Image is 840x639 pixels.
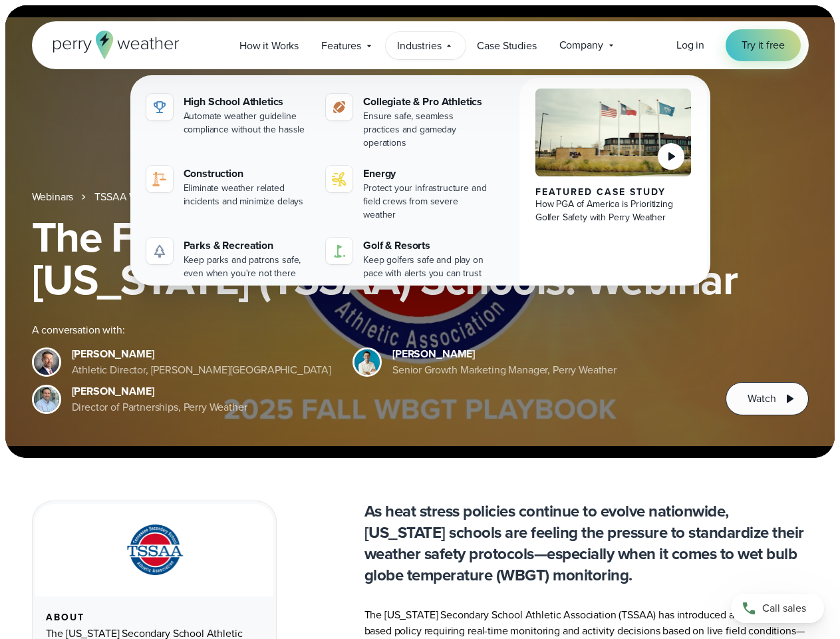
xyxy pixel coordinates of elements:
span: Try it free [742,37,784,53]
div: Protect your infrastructure and field crews from severe weather [363,182,490,222]
button: Watch [726,382,808,415]
img: TSSAA-Tennessee-Secondary-School-Athletic-Association.svg [110,520,199,580]
a: How it Works [228,32,310,59]
div: Keep parks and patrons safe, even when you're not there [184,254,311,280]
div: A conversation with: [32,322,705,338]
span: Call sales [762,600,806,616]
span: Industries [397,38,441,54]
a: Collegiate & Pro Athletics Ensure safe, seamless practices and gameday operations [321,89,495,155]
div: Featured Case Study [535,187,692,198]
span: Company [559,37,603,53]
img: construction perry weather [152,171,168,187]
span: Watch [748,391,775,407]
img: Brian Wyatt [34,349,59,375]
h1: The Fall WBGT Playbook for [US_STATE] (TSSAA) Schools: Webinar [32,216,809,301]
a: Log in [676,37,704,53]
div: Construction [184,166,311,182]
div: Senior Growth Marketing Manager, Perry Weather [392,362,617,378]
img: proathletics-icon@2x-1.svg [331,99,347,115]
img: Spencer Patton, Perry Weather [354,349,380,375]
a: High School Athletics Automate weather guideline compliance without the hassle [141,89,316,142]
div: Golf & Resorts [363,238,490,254]
a: construction perry weather Construction Eliminate weather related incidents and minimize delays [141,160,316,214]
div: Collegiate & Pro Athletics [363,94,490,110]
div: Eliminate weather related incidents and minimize delays [184,182,311,208]
div: Director of Partnerships, Perry Weather [72,399,247,415]
a: Try it free [726,29,800,61]
img: highschool-icon.svg [152,99,168,115]
a: Parks & Recreation Keep parks and patrons safe, even when you're not there [141,232,316,286]
span: Log in [676,37,704,53]
div: [PERSON_NAME] [72,346,332,362]
a: Call sales [731,594,824,623]
div: Athletic Director, [PERSON_NAME][GEOGRAPHIC_DATA] [72,362,332,378]
div: Energy [363,166,490,182]
a: Case Studies [466,32,547,59]
span: Features [321,38,361,54]
span: Case Studies [477,38,536,54]
img: energy-icon@2x-1.svg [331,171,347,187]
div: High School Athletics [184,94,311,110]
nav: Breadcrumb [32,189,809,205]
div: Keep golfers safe and play on pace with alerts you can trust [363,254,490,280]
a: PGA of America, Frisco Campus Featured Case Study How PGA of America is Prioritizing Golfer Safet... [519,78,708,296]
img: PGA of America, Frisco Campus [535,89,692,176]
img: Jeff Wood [34,387,59,412]
a: TSSAA WBGT Fall Playbook [94,189,221,205]
div: How PGA of America is Prioritizing Golfer Safety with Perry Weather [535,198,692,224]
div: Parks & Recreation [184,238,311,254]
div: About [46,612,263,623]
a: Golf & Resorts Keep golfers safe and play on pace with alerts you can trust [321,232,495,286]
div: [PERSON_NAME] [392,346,617,362]
div: [PERSON_NAME] [72,383,247,399]
div: Automate weather guideline compliance without the hassle [184,110,311,136]
a: Webinars [32,189,74,205]
a: Energy Protect your infrastructure and field crews from severe weather [321,160,495,227]
div: Ensure safe, seamless practices and gameday operations [363,110,490,150]
span: How it Works [239,38,299,54]
img: parks-icon-grey.svg [152,243,168,259]
img: golf-iconV2.svg [331,243,347,259]
p: As heat stress policies continue to evolve nationwide, [US_STATE] schools are feeling the pressur... [364,501,809,586]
